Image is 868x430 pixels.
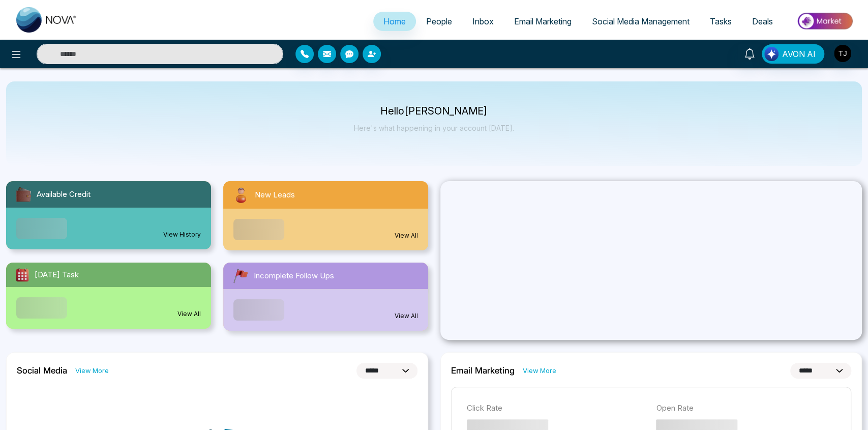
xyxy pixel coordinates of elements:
[742,12,783,31] a: Deals
[762,44,824,64] button: AVON AI
[764,47,779,61] img: Lead Flow
[395,231,418,240] a: View All
[504,12,582,31] a: Email Marketing
[451,365,515,376] h2: Email Marketing
[514,16,572,26] span: Email Marketing
[17,365,67,376] h2: Social Media
[254,270,334,282] span: Incomplete Follow Ups
[35,269,79,281] span: [DATE] Task
[255,189,295,201] span: New Leads
[383,16,406,26] span: Home
[354,124,514,132] p: Here's what happening in your account [DATE].
[354,107,514,116] p: Hello [PERSON_NAME]
[710,16,732,26] span: Tasks
[472,16,494,26] span: Inbox
[426,16,452,26] span: People
[231,267,250,285] img: followUps.svg
[462,12,504,31] a: Inbox
[782,48,816,60] span: AVON AI
[395,311,418,321] a: View All
[416,12,462,31] a: People
[217,263,434,331] a: Incomplete Follow UpsView All
[373,12,416,31] a: Home
[217,181,434,250] a: New LeadsView All
[582,12,700,31] a: Social Media Management
[16,7,77,33] img: Nova CRM Logo
[700,12,742,31] a: Tasks
[752,16,773,26] span: Deals
[656,403,835,414] p: Open Rate
[14,267,31,283] img: todayTask.svg
[75,366,109,376] a: View More
[231,185,251,205] img: newLeads.svg
[834,45,851,62] img: User Avatar
[177,309,201,319] a: View All
[788,10,862,33] img: Market-place.gif
[467,403,646,414] p: Click Rate
[523,366,556,376] a: View More
[163,230,201,239] a: View History
[37,189,91,200] span: Available Credit
[592,16,690,26] span: Social Media Management
[14,185,33,204] img: availableCredit.svg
